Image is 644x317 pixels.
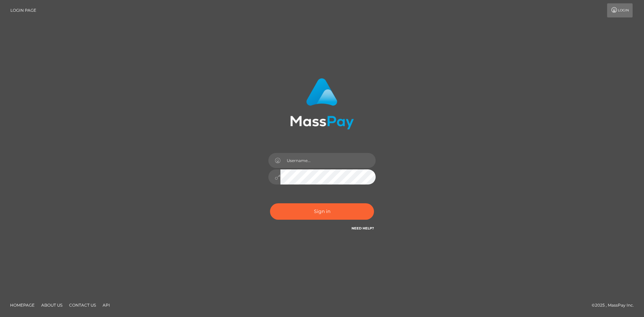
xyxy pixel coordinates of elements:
button: Sign in [270,203,374,220]
a: Login Page [10,3,36,17]
a: Homepage [7,300,37,310]
input: Username... [280,153,376,168]
a: Login [607,3,633,17]
div: © 2025 , MassPay Inc. [592,302,639,309]
a: About Us [39,300,65,310]
a: Need Help? [352,226,374,230]
a: API [100,300,113,310]
img: MassPay Login [290,78,354,129]
a: Contact Us [66,300,99,310]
